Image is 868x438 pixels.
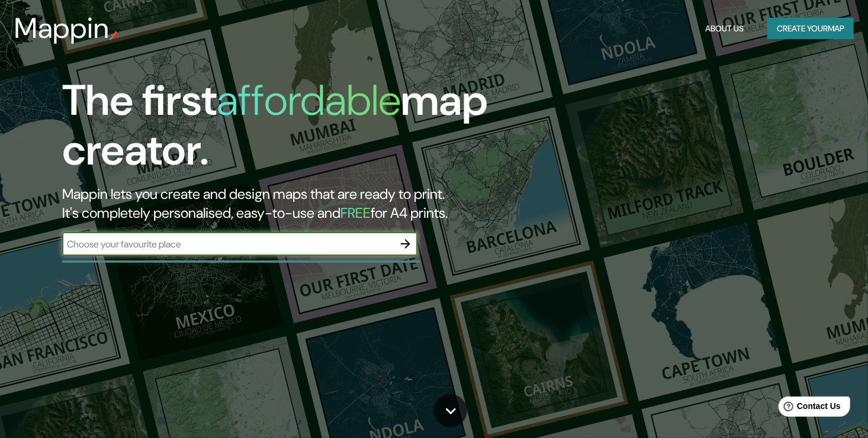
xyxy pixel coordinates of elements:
[340,204,371,222] h5: FREE
[14,12,110,45] h3: Mappin
[110,31,119,40] img: mappin-pin
[767,18,854,40] button: Create yourmap
[763,392,855,425] iframe: Help widget launcher
[217,73,401,128] h1: affordable
[62,76,496,185] h1: The first map creator.
[62,237,394,251] input: Choose your favourite place
[700,18,748,40] button: About Us
[62,185,496,223] h2: Mappin lets you create and design maps that are ready to print. It's completely personalised, eas...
